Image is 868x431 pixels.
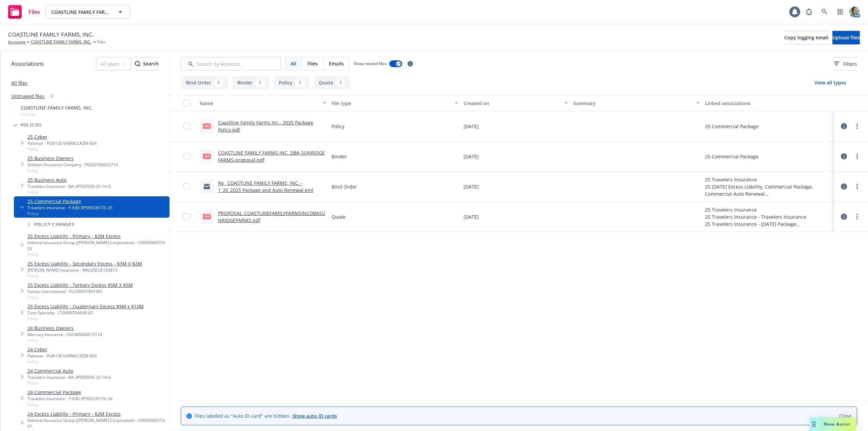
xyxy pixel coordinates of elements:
div: 1 [336,79,345,86]
span: Files [308,60,318,67]
div: Travelers Insurance - BA-3P565930-25-14-G [27,183,111,189]
svg: Search [135,61,140,66]
input: Toggle Row Selected [183,183,190,190]
div: 25 Travelers Insurance - Travelers Insurance [705,213,831,220]
a: 25 Cyber [27,133,97,140]
button: Upload files [832,31,860,44]
span: Show nested files [354,61,387,66]
a: Close [839,412,851,419]
a: COASTLINE FAMILY FARMS, INC. [31,39,92,45]
span: Policy [27,146,97,152]
span: Policy [27,316,144,321]
a: Re_ COASTLINE FAMILY FARMS, INC. - 1_20_2025 Package and Auto Renewal.eml [218,180,313,193]
button: Nova Assist [810,417,856,431]
span: pdf [203,154,211,159]
a: Report a Bug [802,5,816,19]
div: Core Specialty - CSX00079493P-02 [27,310,144,316]
a: more [853,152,861,160]
button: Filters [834,57,857,71]
a: 25 Excess Liability - Primary - $2M Excess [27,233,167,240]
span: [DATE] [463,213,479,220]
span: Policy [27,380,111,386]
span: Copy logging email [784,34,828,41]
span: Associations [11,59,44,68]
span: Files labeled as "Auto ID card" are hidden. [195,412,337,419]
a: 25 Excess Liability - Secondary Excess - $3M X $2M [27,260,142,267]
div: Palomar - PLM-CB-SABMLCAZM-004 [27,140,97,146]
div: File type [332,100,451,107]
span: Upload files [832,34,860,41]
span: All [291,60,296,67]
span: Filters [834,60,857,67]
span: Policies [21,123,42,127]
button: Name [197,95,329,111]
div: Sompo International - ELD30051801301 [27,289,133,294]
span: Policy changes [34,222,75,227]
a: 24 Commercial Package [27,389,113,396]
div: Admiral Insurance Group ([PERSON_NAME] Corporation) - UX000000573-01 [27,417,167,429]
a: Show auto ID cards [292,413,337,419]
div: Travelers Insurance - Y-630-3P565339-TIL-24 [27,396,113,401]
span: Policy [332,123,344,130]
a: 25 Excess Liability - Tertiary Excess $5M X $5M [27,281,133,289]
div: Palomar - PLM-CB-SABMLCAZM-003 [27,353,97,359]
span: [DATE] [463,183,479,190]
span: Policy [27,273,142,279]
span: Policy [27,402,113,408]
div: Admiral Insurance Group ([PERSON_NAME] Corporation) - UX000000573-02 [27,240,167,251]
a: 25 Commercial Package [27,198,113,205]
a: 25 Business Auto [27,176,111,183]
div: Travelers Insurance - BA-3P565930-24-14-G [27,374,111,380]
a: 24 Cyber [27,346,97,353]
button: File type [329,95,461,111]
button: Summary [571,95,703,111]
input: Select all [183,100,190,106]
span: Policy [27,359,97,365]
a: Accounts [8,39,25,45]
span: Emails [329,60,344,67]
button: Created on [461,95,571,111]
span: Quote [332,213,346,220]
a: 25 Business Owners [27,155,118,162]
span: Policy [27,252,167,257]
div: 25 Travelers Insurance - [DATE] Package [705,220,831,228]
span: Files [28,9,40,15]
span: Filters [843,60,857,67]
div: 25 Travelers Insurance [705,176,831,183]
span: Files [97,39,105,45]
div: 1 [295,79,304,86]
div: 1 [214,79,223,86]
a: more [853,122,861,130]
button: Quote [314,76,350,90]
button: Policy [274,76,310,90]
div: Gotham Insurance Company - PK202500032714 [27,162,118,168]
span: COASTLINE FAMILY FARMS, INC. [21,104,93,111]
div: 25 Commercial Package [705,123,758,130]
button: SearchSearch [135,57,159,71]
div: 1 [255,79,264,86]
a: Untriaged files [11,93,44,100]
a: Search [818,5,831,19]
a: 25 Excess Liability - Quaternary Excess $9M x $10M [27,303,144,310]
button: View all types [804,76,857,90]
div: 25 Commercial Package [705,153,758,160]
span: Policy [27,189,111,195]
span: Policy [27,168,118,174]
button: COASTLINE FAMILY FARMS, INC. [45,5,130,19]
div: Travelers Insurance - Y-630-3P565339-TIL-25 [27,205,113,211]
div: Linked associations [705,100,831,107]
div: 25 [DATE] Excess Liability, Commercial Package, Commercial Auto Renewal [705,183,831,197]
div: 25 Travelers Insurance [705,206,831,213]
a: COASTLINE FAMILY FARMS INC. DBA SUNRIDGE FARMS-proposal.pdf [218,150,325,163]
span: Policy [27,337,102,343]
span: pdf [203,214,211,219]
a: more [853,213,861,221]
a: more [853,182,861,191]
img: photo [849,6,860,17]
span: Policy [27,211,113,216]
button: Binder [232,76,270,90]
span: Account [21,111,93,117]
span: COASTLINE FAMILY FARMS, INC. [51,8,110,16]
span: [DATE] [463,153,479,160]
div: Summary [573,100,692,107]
